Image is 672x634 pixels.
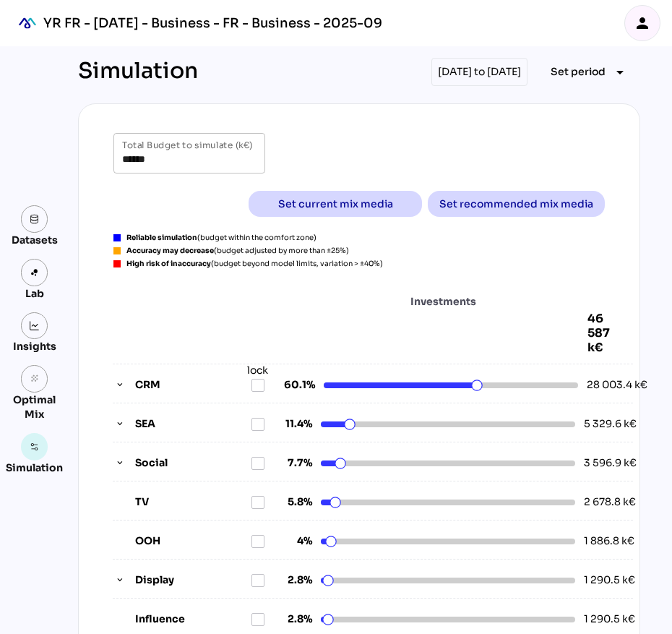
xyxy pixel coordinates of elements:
img: settings.svg [30,442,40,452]
span: Set period [551,63,606,80]
div: (budget beyond model limits, variation > ±40%) [126,260,383,267]
span: 46 587 k€ [587,312,610,355]
span: Set current mix media [278,195,393,213]
input: Total Budget to simulate (k€) [122,133,257,174]
span: 2.8% [277,612,312,627]
span: 60.1% [280,377,315,393]
div: 1 290.5 k€ [584,612,630,627]
span: 11.4% [277,416,312,432]
div: 1 290.5 k€ [584,573,630,588]
div: (budget within the comfort zone) [126,234,316,241]
i: arrow_drop_down [611,64,629,81]
div: (budget adjusted by more than ±25%) [126,247,349,254]
span: 5.8% [277,494,312,510]
div: Datasets [12,233,58,247]
div: 1 886.8 k€ [584,534,630,549]
label: TV [135,494,251,510]
div: 5 329.6 k€ [584,416,630,432]
div: mediaROI [12,7,43,39]
div: 28 003.4 k€ [587,377,633,393]
i: person [634,14,651,32]
img: data.svg [30,214,40,224]
span: 2.8% [277,573,312,588]
div: Simulation [78,58,198,86]
div: Lab [19,286,51,301]
label: Social [135,455,251,471]
label: Influence [135,612,251,627]
div: [DATE] to [DATE] [431,58,527,86]
span: 7.7% [277,455,312,471]
button: Expand "Set period" [539,59,640,85]
span: Set recommended mix media [439,195,593,213]
label: Display [135,573,251,588]
i: grain [30,374,40,384]
img: graph.svg [30,321,40,331]
button: Set current mix media [249,191,422,217]
label: OOH [135,534,251,549]
button: Set recommended mix media [428,191,605,217]
strong: Accuracy may decrease [126,246,214,255]
span: 4% [277,534,312,549]
img: lab.svg [30,267,40,278]
label: CRM [135,377,251,393]
div: lock [247,363,268,378]
div: Optimal Mix [6,393,63,421]
div: Simulation [6,460,63,475]
strong: Reliable simulation [126,233,197,242]
strong: High risk of inaccuracy [126,259,211,268]
div: 3 596.9 k€ [584,455,630,471]
label: SEA [135,416,251,432]
span: Investments [316,294,570,309]
div: 2 678.8 k€ [584,494,630,510]
div: Insights [13,339,56,354]
div: YR FR - [DATE] - Business - FR - Business - 2025-09 [43,14,382,32]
